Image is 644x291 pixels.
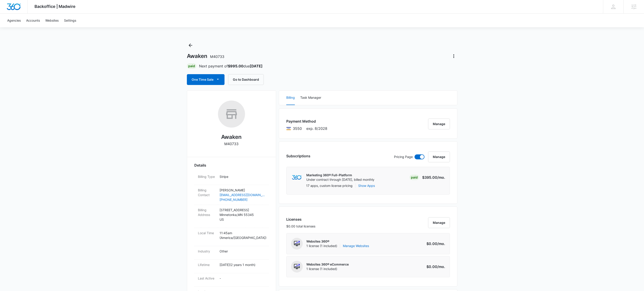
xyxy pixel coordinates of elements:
[198,276,216,281] dt: Last Active
[220,174,265,179] p: Stripe
[286,217,315,222] h3: Licenses
[410,175,419,180] div: Paid
[428,217,450,228] button: Manage
[224,141,238,147] p: M40733
[187,74,225,85] button: One Time Sale
[306,262,349,267] p: Websites 360® eCommerce
[220,231,265,240] p: 11:45am ( America/[GEOGRAPHIC_DATA] )
[194,205,269,228] div: Billing Address[STREET_ADDRESS]Minnetonka,MN 55345US
[187,42,194,49] button: Back
[286,224,315,229] p: $0.00 total licenses
[437,175,445,180] span: /mo.
[198,231,216,235] dt: Local Time
[306,244,369,248] span: 1 license (1 included)
[437,264,445,269] span: /mo.
[228,64,243,68] strong: $995.00
[428,119,450,129] button: Manage
[194,163,206,168] span: Details
[358,183,375,188] button: Show Apps
[198,174,216,179] dt: Billing Type
[221,133,242,141] h2: Awaken
[228,74,264,85] button: Go to Dashboard
[23,14,43,27] a: Accounts
[220,262,265,267] p: [DATE] ( 2 years 1 month )
[306,177,374,182] p: Under contract through [DATE], billed monthly
[194,273,269,287] div: Last Active-
[220,276,265,281] p: -
[194,246,269,260] div: IndustryOther
[306,173,374,177] p: Marketing 360® Full-Platform
[198,249,216,254] dt: Industry
[220,208,265,222] p: [STREET_ADDRESS] Minnetonka , MN 55345 US
[300,91,321,105] button: Task Manager
[194,185,269,205] div: Billing Contact[PERSON_NAME][EMAIL_ADDRESS][DOMAIN_NAME][PHONE_NUMBER]
[34,4,76,9] span: Backoffice | Madwire
[450,53,457,60] button: Actions
[306,126,327,131] span: exp. 8/2028
[437,241,445,246] span: /mo.
[220,188,265,192] p: [PERSON_NAME]
[394,154,413,159] p: Pricing Page
[306,183,353,188] p: 17 apps, custom license pricing
[424,264,445,269] p: $0.00
[286,119,327,124] h3: Payment Method
[198,188,216,197] dt: Billing Contact
[199,63,263,69] p: Next payment of due
[61,14,79,27] a: Settings
[250,64,263,68] strong: [DATE]
[194,228,269,246] div: Local Time11:45am (America/[GEOGRAPHIC_DATA])
[194,260,269,273] div: Lifetime[DATE](2 years 1 month)
[424,241,445,246] p: $0.00
[210,54,224,59] span: M40733
[43,14,61,27] a: Websites
[293,126,302,131] span: Visa ending with
[306,267,349,271] span: 1 license (1 included)
[194,172,269,185] div: Billing TypeStripe
[343,244,369,248] a: Manage Websites
[220,197,265,202] a: [PHONE_NUMBER]
[286,91,295,105] button: Billing
[198,262,216,267] dt: Lifetime
[220,192,265,197] a: [EMAIL_ADDRESS][DOMAIN_NAME]
[428,151,450,162] button: Manage
[422,175,445,180] p: $395.00
[286,153,310,159] h3: Subscriptions
[306,239,369,244] p: Websites 360®
[198,208,216,217] dt: Billing Address
[5,14,23,27] a: Agencies
[220,249,265,254] p: Other
[187,63,196,69] div: Paid
[187,53,224,60] h1: Awaken
[292,175,302,180] img: marketing360Logo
